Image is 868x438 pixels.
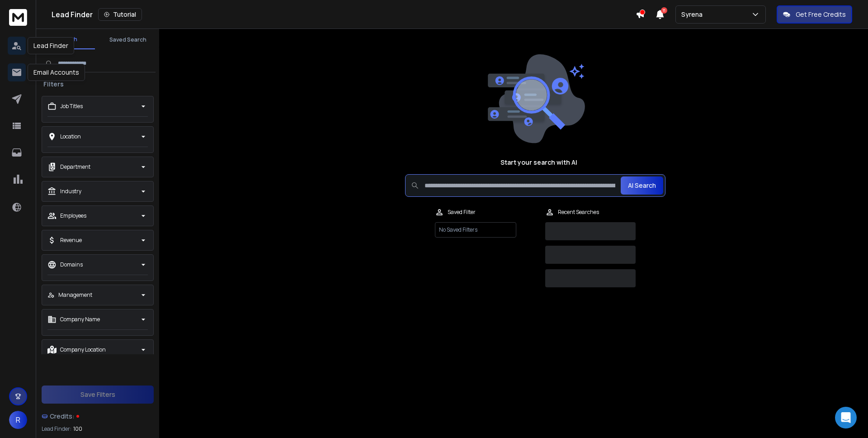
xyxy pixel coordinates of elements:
button: R [9,411,27,429]
p: Location [60,133,81,140]
p: No Saved Filters [435,222,516,238]
p: Get Free Credits [796,10,846,19]
span: 11 [661,7,667,14]
span: Credits: [50,412,75,421]
p: Saved Filter [448,209,476,216]
h1: Start your search with AI [500,158,577,167]
p: Employees [60,212,86,219]
img: image [486,54,585,143]
div: Lead Finder [52,8,636,21]
p: Department [60,163,90,171]
p: Job Titles [60,103,83,110]
p: Company Name [60,316,100,323]
a: Credits: [42,407,154,425]
p: Lead Finder: [42,425,71,433]
div: Open Intercom Messenger [835,407,857,428]
button: AI Search [621,176,663,195]
p: Industry [60,188,81,195]
p: Recent Searches [558,209,599,216]
span: 100 [73,425,82,433]
p: Syrena [681,10,706,19]
button: Tutorial [98,8,142,21]
div: Email Accounts [28,64,85,81]
h3: Filters [40,80,67,89]
p: Revenue [60,237,82,244]
button: Saved Search [100,31,156,49]
button: Search [40,30,95,49]
p: Company Location [60,346,106,353]
button: Get Free Credits [777,5,852,24]
p: Domains [60,261,83,268]
p: Management [58,291,92,299]
div: Lead Finder [28,37,74,54]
